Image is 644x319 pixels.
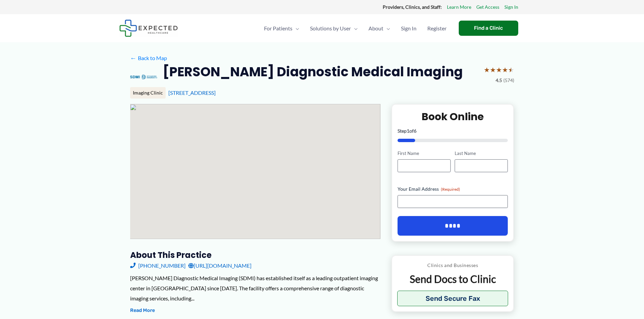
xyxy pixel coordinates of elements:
span: Menu Toggle [383,17,390,40]
a: Learn More [447,3,471,11]
label: First Name [398,150,451,157]
a: AboutMenu Toggle [363,17,396,40]
a: [PHONE_NUMBER] [130,261,186,271]
h2: [PERSON_NAME] Diagnostic Medical Imaging [163,63,463,80]
span: About [368,17,383,40]
strong: Providers, Clinics, and Staff: [383,4,442,10]
label: Last Name [455,150,508,157]
img: Expected Healthcare Logo - side, dark font, small [119,20,178,37]
span: (574) [503,76,514,85]
span: ★ [502,63,508,76]
span: ★ [490,63,496,76]
nav: Primary Site Navigation [259,17,452,40]
label: Your Email Address [398,186,508,192]
span: Solutions by User [310,17,351,40]
a: For PatientsMenu Toggle [259,17,305,40]
h3: About this practice [130,250,381,260]
a: [STREET_ADDRESS] [168,89,216,96]
p: Clinics and Businesses [397,261,508,270]
div: Imaging Clinic [130,87,166,99]
span: 6 [414,128,416,134]
a: Get Access [476,3,499,11]
a: Sign In [504,3,518,11]
span: Register [427,17,447,40]
a: Find a Clinic [459,21,518,36]
span: Sign In [401,17,416,40]
span: ★ [508,63,514,76]
p: Step of [398,129,508,133]
a: ←Back to Map [130,53,167,63]
a: Register [422,17,452,40]
div: [PERSON_NAME] Diagnostic Medical Imaging (SDMI) has established itself as a leading outpatient im... [130,273,381,303]
a: [URL][DOMAIN_NAME] [188,261,252,271]
span: ← [130,55,137,61]
a: Sign In [396,17,422,40]
p: Send Docs to Clinic [397,272,508,286]
span: Menu Toggle [351,17,358,40]
span: 1 [407,128,409,134]
a: Solutions by UserMenu Toggle [305,17,363,40]
span: ★ [484,63,490,76]
span: 4.5 [496,76,502,85]
button: Read More [130,307,155,315]
span: For Patients [264,17,292,40]
span: Menu Toggle [292,17,299,40]
span: (Required) [441,187,460,192]
h2: Book Online [398,110,508,123]
button: Send Secure Fax [397,291,508,306]
span: ★ [496,63,502,76]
